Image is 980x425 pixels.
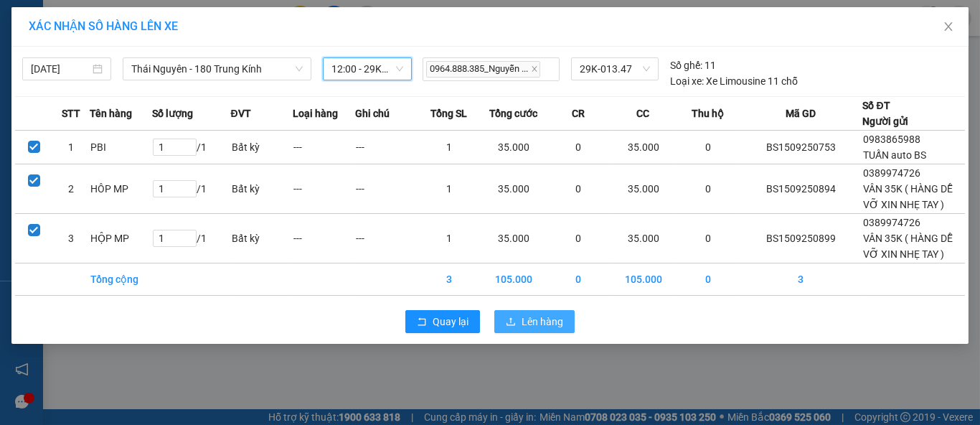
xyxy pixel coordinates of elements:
td: Bất kỳ [231,214,293,263]
span: CC [636,106,649,121]
span: Số ghế: [670,57,702,73]
span: Thái Nguyên - 180 Trung Kính [131,58,303,80]
span: 0389974726 [863,217,920,228]
td: 1 [418,164,480,214]
td: 35.000 [480,131,547,164]
span: 0983865988 [863,134,920,145]
span: Tên hàng [90,106,132,121]
td: 35.000 [610,131,677,164]
span: 0389974726 [863,167,920,179]
span: CR [572,106,585,121]
td: 35.000 [610,164,677,214]
td: 1 [418,131,480,164]
button: uploadLên hàng [494,310,575,333]
span: XÁC NHẬN SỐ HÀNG LÊN XE [29,19,178,33]
td: 0 [677,214,740,263]
div: Số ĐT Người gửi [862,98,908,129]
span: Tổng cước [489,106,537,121]
td: --- [293,164,355,214]
td: PBI [90,131,152,164]
span: TUẤN auto BS [863,149,926,161]
td: --- [355,131,418,164]
button: Close [928,7,969,47]
td: 0 [547,263,610,296]
div: 11 [670,57,716,73]
span: ĐVT [231,106,251,121]
td: 1 [52,131,90,164]
span: upload [506,317,516,328]
div: Xe Limousine 11 chỗ [670,73,798,89]
td: 3 [418,263,480,296]
td: 0 [677,131,740,164]
span: 0964.888.385_Nguyễn ... [426,61,540,78]
span: Lên hàng [522,314,563,330]
button: rollbackQuay lại [405,310,480,333]
span: VÂN 35K ( HÀNG DỄ VỠ XIN NHẸ TAY ) [863,233,953,260]
td: 35.000 [480,164,547,214]
td: 0 [677,263,740,296]
span: Ghi chú [355,106,390,121]
td: 3 [739,263,862,296]
td: BS1509250894 [739,164,862,214]
span: STT [62,106,80,121]
span: Quay lại [433,314,468,330]
td: 35.000 [480,214,547,263]
span: Loại xe: [670,73,704,89]
td: / 1 [152,131,230,164]
td: BS1509250753 [739,131,862,164]
span: Thu hộ [692,106,724,121]
span: 12:00 - 29K-013.47 [331,58,403,80]
span: Số lượng [152,106,193,121]
td: --- [293,214,355,263]
td: --- [355,214,418,263]
span: Tổng SL [430,106,467,121]
td: HÔP MP [90,164,152,214]
td: / 1 [152,214,230,263]
span: VÂN 35K ( HÀNG DỄ VỠ XIN NHẸ TAY ) [863,183,953,210]
span: down [295,65,303,73]
td: 0 [547,164,610,214]
td: 0 [547,131,610,164]
td: 2 [52,164,90,214]
td: --- [293,131,355,164]
td: Bất kỳ [231,131,293,164]
td: BS1509250899 [739,214,862,263]
input: 15/09/2025 [31,61,90,77]
td: 105.000 [610,263,677,296]
td: 3 [52,214,90,263]
span: Mã GD [786,106,816,121]
td: Bất kỳ [231,164,293,214]
span: 29K-013.47 [580,58,650,80]
span: rollback [417,317,427,328]
td: HỘP MP [90,214,152,263]
td: 35.000 [610,214,677,263]
td: --- [355,164,418,214]
span: close [943,21,954,32]
td: 0 [547,214,610,263]
td: Tổng cộng [90,263,152,296]
span: close [531,65,538,73]
td: / 1 [152,164,230,214]
td: 0 [677,164,740,214]
td: 1 [418,214,480,263]
td: 105.000 [480,263,547,296]
span: Loại hàng [293,106,338,121]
